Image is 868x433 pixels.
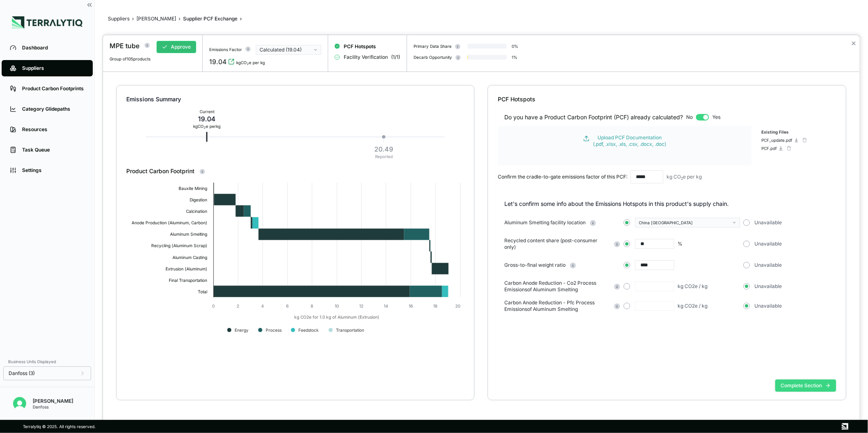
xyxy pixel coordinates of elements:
[237,304,239,308] text: 2
[409,304,413,308] text: 16
[851,38,856,48] button: Close
[209,57,226,67] div: 19.04
[209,47,242,52] div: Emissions Factor
[512,55,517,60] div: 1 %
[504,280,610,293] span: Carbon Anode Reduction - Co2 Process Emissions of Aluminum Smelting
[256,45,321,55] button: Calculated (19.04)
[755,241,782,247] span: Unavailable
[498,174,627,180] div: Confirm the cradle-to-gate emissions factor of this PCF:
[414,44,452,49] div: Primary Data Share
[667,174,702,180] div: kg CO e per kg
[681,176,683,181] sub: 2
[504,262,566,268] span: Gross-to-final weight ratio
[504,219,586,226] span: Aluminum Smelting facility location
[374,144,393,154] div: 20.49
[504,299,610,312] span: Carbon Anode Reduction - Pfc Process Emissions of Aluminum Smelting
[170,232,207,237] text: Aluminum Smelting
[190,197,207,203] text: Digestion
[204,126,206,129] sub: 2
[336,328,364,333] text: Transportation
[266,328,282,333] text: Process
[132,220,207,225] text: Anode Production (Aluminum, Carbon)
[198,289,207,294] text: Total
[110,56,150,61] span: Group of 105 products
[455,304,460,308] text: 20
[755,283,782,290] span: Unavailable
[635,218,740,228] button: China [GEOGRAPHIC_DATA]
[236,60,265,65] div: kgCO e per kg
[311,304,313,308] text: 8
[169,278,207,283] text: Final Transportation
[761,138,792,143] div: PCF_update.pdf
[193,109,221,114] div: Current
[504,113,683,121] div: Do you have a Product Carbon Footprint (PCF) already calculated?
[166,266,207,271] text: Extrusion (Aluminum)
[678,283,707,290] div: kg CO2e / kg
[335,304,339,308] text: 10
[391,54,400,60] span: ( 1 / 1 )
[126,167,465,175] div: Product Carbon Footprint
[761,146,783,151] button: PCF.pdf
[247,62,249,66] sub: 2
[212,304,215,308] text: 0
[755,219,782,226] span: Unavailable
[235,328,248,333] text: Energy
[186,209,207,214] text: Calcination
[374,154,393,159] div: Reported
[761,129,807,138] div: Existing Files
[110,41,139,51] div: MPE tube
[512,44,518,49] div: 0 %
[344,43,376,50] span: PCF Hotspots
[193,124,221,129] div: kg CO e per kg
[433,304,437,308] text: 18
[504,200,836,208] p: Let's confirm some info about the Emissions Hotspots in this product's supply chain.
[678,303,707,309] div: kg CO2e / kg
[712,114,720,121] span: Yes
[761,138,799,143] button: PCF_update.pdf
[193,114,221,124] div: 19.04
[755,303,782,309] span: Unavailable
[775,379,836,392] button: Complete Section
[179,186,207,191] text: Bauxite Mining
[678,241,682,247] div: %
[172,255,207,260] text: Aluminum Casting
[504,237,610,250] span: Recycled content share (post-consumer only)
[344,54,388,60] span: Facility Verification
[126,95,465,103] div: Emissions Summary
[294,315,379,320] text: kg CO2e for 1.0 kg of Aluminum (Extrusion)
[761,146,777,151] div: PCF.pdf
[260,47,312,53] div: Calculated (19.04)
[228,58,235,65] svg: View audit trail
[261,304,264,308] text: 4
[359,304,363,308] text: 12
[157,41,196,53] button: Approve
[508,134,741,147] button: Upload PCF Documentation(.pdf, .xlsx, .xls, .csv, .docx, .doc)
[384,304,388,308] text: 14
[593,134,667,147] div: Upload PCF Documentation (.pdf, .xlsx, .xls, .csv, .docx, .doc)
[151,243,207,248] text: Recycling (Aluminum Scrap)
[686,114,693,121] span: No
[298,328,319,333] text: Feedstock
[414,55,452,60] div: Decarb Opportunity
[755,262,782,268] span: Unavailable
[639,220,730,225] div: China [GEOGRAPHIC_DATA]
[498,95,836,103] div: PCF Hotspots
[286,304,289,308] text: 6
